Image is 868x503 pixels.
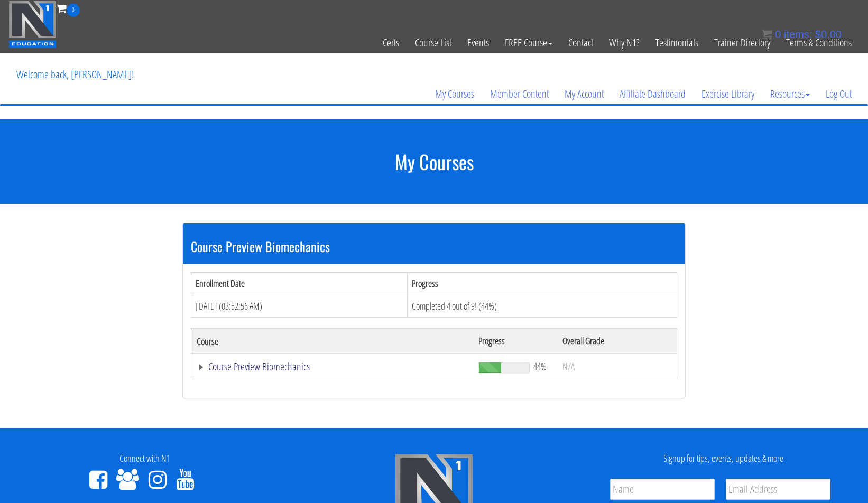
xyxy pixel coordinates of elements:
input: Name [610,479,715,500]
td: Completed 4 out of 9! (44%) [408,295,677,318]
img: icon11.png [762,29,772,40]
th: Overall Grade [557,329,677,354]
td: N/A [557,354,677,379]
a: Log Out [818,69,860,119]
th: Progress [473,329,557,354]
a: Resources [762,69,818,119]
h4: Signup for tips, events, updates & more [587,453,860,464]
a: Affiliate Dashboard [612,69,694,119]
a: 0 items: $0.00 [762,29,842,40]
p: Welcome back, [PERSON_NAME]! [8,53,142,96]
a: My Courses [427,69,482,119]
a: FREE Course [497,17,560,69]
a: Testimonials [648,17,706,69]
span: 0 [67,4,80,17]
th: Enrollment Date [191,272,408,295]
a: Contact [560,17,601,69]
a: Exercise Library [694,69,762,119]
a: Why N1? [601,17,648,69]
th: Course [191,329,473,354]
span: 0 [775,29,781,40]
a: Member Content [482,69,557,119]
a: 0 [57,1,80,15]
a: Certs [375,17,407,69]
span: $ [815,29,821,40]
th: Progress [408,272,677,295]
a: Terms & Conditions [778,17,860,69]
h3: Course Preview Biomechanics [191,239,677,253]
a: Events [459,17,497,69]
a: Course Preview Biomechanics [197,361,468,372]
img: n1-education [8,1,57,48]
a: Course List [407,17,459,69]
a: Trainer Directory [706,17,778,69]
a: My Account [557,69,612,119]
span: 44% [533,360,547,372]
h4: Connect with N1 [8,453,281,464]
input: Email Address [726,479,830,500]
td: [DATE] (03:52:56 AM) [191,295,408,318]
bdi: 0.00 [815,29,842,40]
span: items: [784,29,812,40]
